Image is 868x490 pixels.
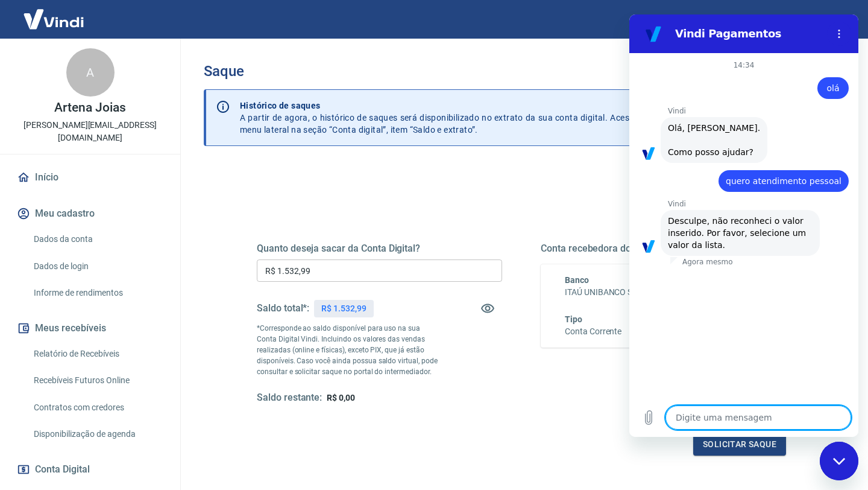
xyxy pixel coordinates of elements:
[29,422,166,447] a: Disponibilização de agenda
[29,281,166,305] a: Informe de rendimentos
[29,342,166,366] a: Relatório de Recebíveis
[14,164,166,191] a: Início
[29,254,166,279] a: Dados de login
[14,1,93,37] img: Vindi
[14,315,166,342] button: Meus recebíveis
[565,314,582,324] span: Tipo
[29,368,166,393] a: Recebíveis Futuros Online
[257,323,441,377] p: *Corresponde ao saldo disponível para uso na sua Conta Digital Vindi. Incluindo os valores das ve...
[66,48,115,97] div: A
[565,286,762,299] h6: ITAÚ UNIBANCO S.A.
[29,395,166,420] a: Contratos com credores
[541,243,786,255] h5: Conta recebedora do saque
[693,433,786,456] button: Solicitar saque
[321,302,366,315] p: R$ 1.532,99
[820,442,858,480] iframe: Botão para abrir a janela de mensagens, conversa em andamento
[565,325,621,338] h6: Conta Corrente
[240,100,737,112] p: Histórico de saques
[257,243,502,255] h5: Quanto deseja sacar da Conta Digital?
[629,14,858,437] iframe: Janela de mensagens
[240,100,737,136] p: A partir de agora, o histórico de saques será disponibilizado no extrato da sua conta digital. Ac...
[29,227,166,252] a: Dados da conta
[327,393,355,402] span: R$ 0,00
[14,200,166,227] button: Meu cadastro
[10,119,171,144] p: [PERSON_NAME][EMAIL_ADDRESS][DOMAIN_NAME]
[257,392,322,404] h5: Saldo restante:
[257,302,309,314] h5: Saldo total*:
[565,275,589,285] span: Banco
[14,456,166,483] button: Conta Digital
[204,63,839,80] h3: Saque
[54,101,125,114] p: Artena Joias
[810,8,854,31] button: Sair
